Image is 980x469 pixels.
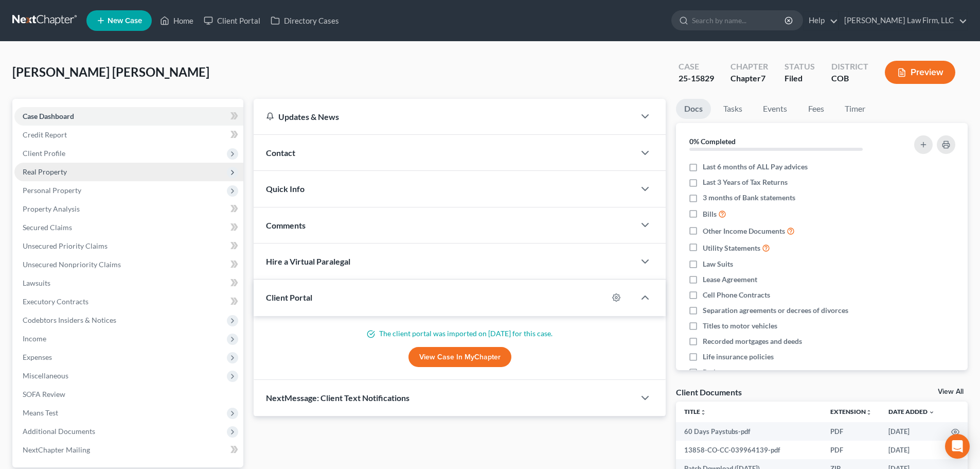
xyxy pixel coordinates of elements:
span: New Case [108,17,142,25]
span: Miscellaneous [23,371,68,380]
span: 3 months of Bank statements [703,193,795,203]
span: Lease Agreement [703,274,757,285]
span: Life insurance policies [703,352,774,362]
div: 25-15829 [679,73,714,84]
a: Credit Report [14,126,243,144]
a: NextChapter Mailing [14,441,243,459]
td: 60 Days Paystubs-pdf [676,422,822,441]
span: Income [23,334,46,343]
a: Home [155,11,199,30]
button: Preview [885,61,955,84]
div: Case [679,61,714,73]
a: Titleunfold_more [684,408,706,415]
span: Property Analysis [23,204,80,213]
span: Credit Report [23,130,67,139]
span: [PERSON_NAME] [PERSON_NAME] [12,64,209,79]
span: Other Income Documents [703,226,785,236]
a: Property Analysis [14,200,243,218]
a: Directory Cases [265,11,344,30]
td: [DATE] [880,441,943,459]
div: Chapter [730,61,768,73]
span: Means Test [23,408,58,417]
span: Cell Phone Contracts [703,290,770,300]
a: Case Dashboard [14,107,243,126]
span: Law Suits [703,259,733,269]
span: Lawsuits [23,279,50,287]
a: Fees [799,99,832,119]
span: SOFA Review [23,390,65,398]
span: Client Portal [266,292,312,302]
span: Recorded mortgages and deeds [703,336,802,346]
span: Unsecured Priority Claims [23,241,108,250]
div: Chapter [730,73,768,84]
div: COB [831,73,868,84]
a: Docs [676,99,711,119]
span: NextChapter Mailing [23,445,90,454]
span: Client Profile [23,149,65,158]
i: unfold_more [700,409,706,415]
a: Extensionunfold_more [830,408,872,415]
td: PDF [822,441,880,459]
div: Filed [785,73,815,84]
span: Quick Info [266,184,305,194]
div: Open Intercom Messenger [945,434,970,459]
span: Secured Claims [23,223,72,232]
a: Date Added expand_more [888,408,935,415]
span: Hire a Virtual Paralegal [266,256,350,266]
span: Case Dashboard [23,112,74,120]
a: Unsecured Nonpriority Claims [14,255,243,274]
span: Utility Statements [703,243,760,253]
span: Real Property [23,167,67,176]
span: Last 6 months of ALL Pay advices [703,162,808,172]
div: Client Documents [676,387,742,397]
div: Status [785,61,815,73]
span: Last 3 Years of Tax Returns [703,177,788,187]
a: [PERSON_NAME] Law Firm, LLC [839,11,967,30]
i: expand_more [929,409,935,415]
a: View Case in MyChapter [408,347,511,368]
a: Secured Claims [14,218,243,237]
td: [DATE] [880,422,943,441]
p: The client portal was imported on [DATE] for this case. [266,328,653,339]
span: NextMessage: Client Text Notifications [266,393,409,403]
a: Unsecured Priority Claims [14,237,243,255]
span: Comments [266,220,306,230]
a: Executory Contracts [14,292,243,311]
span: Codebtors Insiders & Notices [23,316,116,324]
div: District [831,61,868,73]
span: Expenses [23,353,52,361]
span: Additional Documents [23,427,95,436]
span: Unsecured Nonpriority Claims [23,260,121,269]
span: Executory Contracts [23,297,88,306]
span: Retirement account statements [703,367,803,377]
input: Search by name... [692,11,786,30]
a: Client Portal [199,11,265,30]
span: Contact [266,148,295,158]
td: 13858-CO-CC-039964139-pdf [676,441,822,459]
i: unfold_more [866,409,872,415]
a: Events [755,99,795,119]
a: Tasks [715,99,751,119]
div: Updates & News [266,111,622,122]
a: View All [938,388,964,395]
span: Bills [703,209,717,219]
span: Titles to motor vehicles [703,321,777,331]
td: PDF [822,422,880,441]
a: Timer [836,99,874,119]
span: Personal Property [23,186,81,195]
span: Separation agreements or decrees of divorces [703,305,848,316]
span: 7 [761,73,765,83]
strong: 0% Completed [689,137,736,146]
a: SOFA Review [14,385,243,404]
a: Lawsuits [14,274,243,292]
a: Help [804,11,838,30]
